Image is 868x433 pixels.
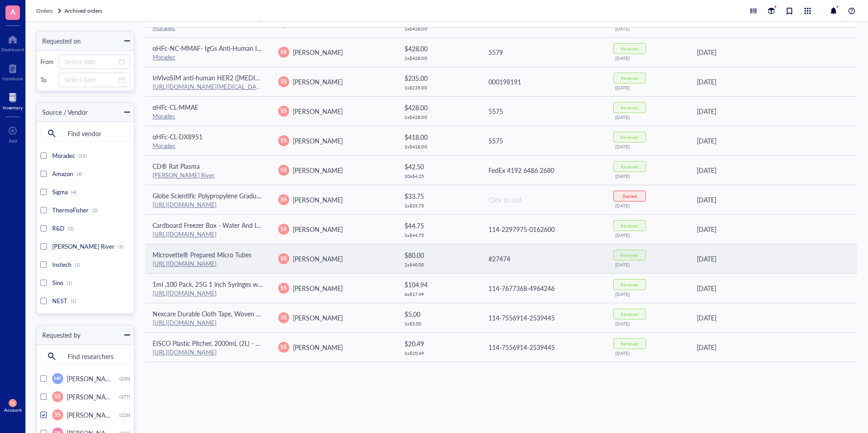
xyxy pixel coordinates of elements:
[153,103,198,112] span: αHFc-CL-MMAE
[404,203,473,208] div: 1 x $ 33.75
[54,393,61,401] span: SS
[118,244,123,249] div: (1)
[480,303,606,332] td: 114-7556914-2539445
[54,375,61,382] span: MK
[622,193,637,199] div: Denied
[153,230,217,238] a: [URL][DOMAIN_NAME]
[68,226,74,231] div: (2)
[488,342,599,352] div: 114-7556914-2539445
[153,82,265,91] a: [URL][DOMAIN_NAME][MEDICAL_DATA]
[281,284,287,292] span: SS
[153,280,644,289] span: 1ml ,100 Pack, 25G 1 inch Syringes with Needle, Needle Luer Lock Syringe, Individually Sealed Pac...
[119,412,130,418] div: (126)
[488,224,599,234] div: 114-2297975-0162600
[75,262,80,267] div: (1)
[153,339,578,348] span: EISCO Plastic Pitcher, 2000mL (2L) - Short Form, Euro Design - Molded Graduations - Chemical Resi...
[697,195,850,205] div: [DATE]
[293,166,343,175] span: [PERSON_NAME]
[480,214,606,244] td: 114-2297975-0162600
[404,44,473,54] div: $ 428.00
[281,166,287,174] span: SS
[621,223,638,228] div: Received
[621,311,638,317] div: Received
[92,207,98,213] div: (2)
[153,112,175,120] a: Moradec
[404,162,473,172] div: $ 42.50
[281,78,287,86] span: SS
[621,341,638,346] div: Received
[697,254,850,264] div: [DATE]
[281,255,287,263] span: SS
[621,282,638,287] div: Received
[488,77,599,87] div: 000198191
[119,376,130,381] div: (230)
[621,75,638,81] div: Received
[52,187,68,196] span: Sigma
[281,48,287,56] span: SS
[1,32,24,52] a: Dashboard
[615,85,682,90] div: [DATE]
[153,221,380,230] span: Cardboard Freezer Box - Water And Ice Resistant Coating - 81 Places(Pack of 12)
[52,242,114,251] span: [PERSON_NAME] River
[404,191,473,201] div: $ 33.75
[404,114,473,120] div: 1 x $ 428.00
[67,374,117,383] span: [PERSON_NAME]
[64,75,117,85] input: Select date
[615,321,682,326] div: [DATE]
[615,114,682,120] div: [DATE]
[488,195,599,205] div: Click to add
[615,55,682,61] div: [DATE]
[153,132,202,141] span: αHFc-CL-DX8951
[293,48,343,57] span: [PERSON_NAME]
[404,132,473,142] div: $ 418.00
[697,342,850,352] div: [DATE]
[77,171,82,177] div: (6)
[153,44,398,53] span: αHFc-NC-MMAF- IgGs Anti-Human IgG Fc-MMAF Antibody with Non-Cleavable Linker
[404,321,473,326] div: 1 x $ 5.00
[697,106,850,116] div: [DATE]
[281,196,287,204] span: SS
[480,332,606,362] td: 114-7556914-2539445
[480,185,606,214] td: Click to add
[293,313,343,322] span: [PERSON_NAME]
[480,244,606,273] td: #27474
[615,26,682,31] div: [DATE]
[615,173,682,179] div: [DATE]
[153,162,200,171] span: CD® Rat Plasma
[697,165,850,175] div: [DATE]
[281,107,287,115] span: SS
[52,296,67,305] span: NEST
[153,348,217,356] a: [URL][DOMAIN_NAME]
[480,155,606,185] td: FedEx 4192 6486 2680
[480,67,606,96] td: 000198191
[293,195,343,204] span: [PERSON_NAME]
[480,96,606,126] td: 5575
[488,254,599,264] div: #27474
[615,262,682,267] div: [DATE]
[615,144,682,149] div: [DATE]
[71,189,77,195] div: (4)
[281,314,287,322] span: SS
[37,330,80,340] div: Requested by
[488,47,599,57] div: 5579
[153,309,466,318] span: Nexcare Durable Cloth Tape, Woven Tape, Securely Holds Bulky Wound Dressing - 1 In x 10 Yds, 2 Ro...
[67,392,117,401] span: [PERSON_NAME]
[488,283,599,293] div: 114-7677368-4964246
[153,53,175,61] a: Moradec
[293,343,343,352] span: [PERSON_NAME]
[64,6,104,15] a: Archived orders
[153,23,175,32] a: Moradec
[293,107,343,116] span: [PERSON_NAME]
[293,136,343,145] span: [PERSON_NAME]
[615,291,682,297] div: [DATE]
[10,6,15,17] span: A
[52,169,73,178] span: Amazon
[404,85,473,90] div: 1 x $ 235.00
[153,191,535,200] span: Globe Scientific Polypropylene Graduated Microcentrifuge Tube with Snap Cap, 1.5 mL - Lab-Grade, ...
[480,126,606,155] td: 5575
[52,260,71,269] span: Instech
[40,76,55,84] div: To
[40,58,55,66] div: From
[404,280,473,290] div: $ 104.94
[621,46,638,51] div: Received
